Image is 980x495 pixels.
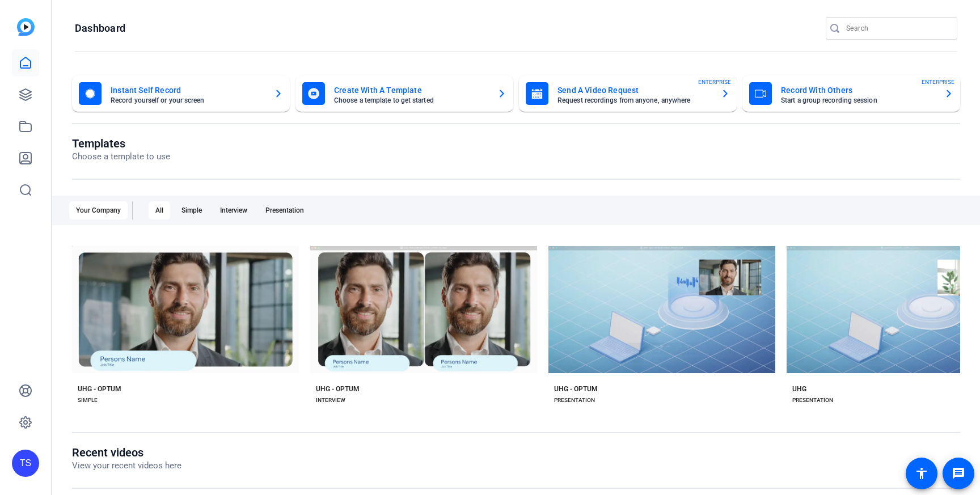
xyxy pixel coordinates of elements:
[72,137,170,150] h1: Templates
[111,83,265,97] mat-card-title: Instant Self Record
[111,97,265,104] mat-card-subtitle: Record yourself or your screen
[295,75,513,112] button: Create With A TemplateChoose a template to get started
[519,75,737,112] button: Send A Video RequestRequest recordings from anyone, anywhereENTERPRISE
[72,150,170,163] p: Choose a template to use
[149,201,170,219] div: All
[175,201,209,219] div: Simple
[75,22,125,35] h1: Dashboard
[316,384,360,394] div: UHG - OPTUM
[557,83,712,97] mat-card-title: Send A Video Request
[17,18,35,36] img: blue-gradient.svg
[915,467,928,480] mat-icon: accessibility
[557,97,712,104] mat-card-subtitle: Request recordings from anyone, anywhere
[69,201,128,219] div: Your Company
[792,396,833,405] div: PRESENTATION
[698,78,731,86] span: ENTERPRISE
[742,75,960,112] button: Record With OthersStart a group recording sessionENTERPRISE
[952,467,965,480] mat-icon: message
[334,97,488,104] mat-card-subtitle: Choose a template to get started
[334,83,488,97] mat-card-title: Create With A Template
[781,97,935,104] mat-card-subtitle: Start a group recording session
[72,75,290,112] button: Instant Self RecordRecord yourself or your screen
[72,459,181,472] p: View your recent videos here
[12,450,39,477] div: TS
[78,384,121,394] div: UHG - OPTUM
[846,22,948,35] input: Search
[792,384,806,394] div: UHG
[554,396,595,405] div: PRESENTATION
[259,201,311,219] div: Presentation
[78,396,98,405] div: SIMPLE
[554,384,598,394] div: UHG - OPTUM
[922,78,954,86] span: ENTERPRISE
[72,446,181,459] h1: Recent videos
[781,83,935,97] mat-card-title: Record With Others
[213,201,254,219] div: Interview
[316,396,345,405] div: INTERVIEW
